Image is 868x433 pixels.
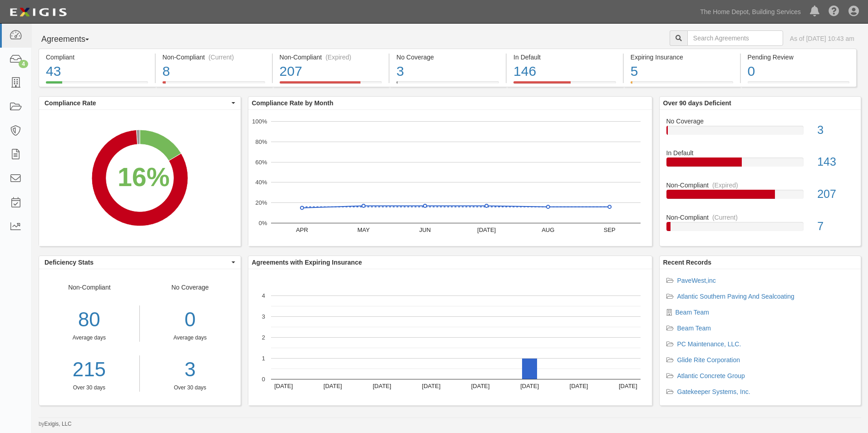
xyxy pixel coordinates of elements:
div: 5 [631,62,733,81]
a: Atlantic Southern Paving And Sealcoating [677,293,794,300]
div: 4 [19,60,28,68]
div: 3 [810,122,861,138]
a: In Default146 [507,81,623,89]
a: Non-Compliant(Current)8 [156,81,272,89]
div: (Expired) [325,53,351,62]
div: 3 [396,62,499,81]
button: Agreements [39,30,107,49]
div: Over 30 days [147,384,234,392]
div: Pending Review [748,53,850,62]
text: [DATE] [618,383,637,389]
div: No Coverage [660,117,861,126]
text: [DATE] [520,383,539,389]
text: JUN [419,226,430,233]
div: Average days [39,334,139,342]
div: 0 [147,305,234,334]
a: Non-Compliant(Expired)207 [273,81,389,89]
a: PaveWest,inc [677,277,716,284]
a: No Coverage3 [390,81,506,89]
div: 43 [46,62,148,81]
text: APR [296,226,308,233]
button: Deficiency Stats [39,256,241,269]
div: 0 [748,62,850,81]
text: [DATE] [323,383,342,389]
div: 207 [280,62,382,81]
text: SEP [603,226,615,233]
div: Expiring Insurance [631,53,733,62]
text: [DATE] [422,383,440,389]
a: Beam Team [677,325,711,332]
text: AUG [542,226,554,233]
a: Pending Review0 [741,81,857,89]
text: 2 [261,334,265,341]
div: 143 [810,154,861,170]
div: As of [DATE] 10:43 am [790,34,854,43]
i: Help Center - Complianz [829,6,839,17]
div: 146 [513,62,616,81]
text: MAY [357,226,370,233]
b: Compliance Rate by Month [252,99,334,107]
text: [DATE] [477,226,496,233]
text: 0% [258,220,267,226]
text: 0 [261,376,265,383]
svg: A chart. [39,110,241,246]
div: 16% [118,159,170,196]
text: [DATE] [569,383,588,389]
span: Deficiency Stats [44,258,229,267]
svg: A chart. [248,110,652,246]
a: Exigis, LLC [44,421,72,427]
div: 80 [39,305,139,334]
b: Recent Records [663,259,712,266]
div: 7 [810,218,861,235]
div: (Expired) [712,181,738,190]
a: Gatekeeper Systems, Inc. [677,388,750,395]
div: No Coverage [396,53,499,62]
div: Non-Compliant [660,213,861,222]
text: 4 [261,292,265,299]
text: 3 [261,313,265,320]
text: 100% [252,118,267,125]
text: 40% [255,179,267,186]
div: Non-Compliant (Current) [163,53,265,62]
a: Beam Team [676,309,709,316]
text: 60% [255,158,267,165]
div: Average days [147,334,234,342]
a: 215 [39,355,139,384]
b: Agreements with Expiring Insurance [252,259,362,266]
a: The Home Depot, Building Services [695,3,805,21]
small: by [39,420,72,428]
text: [DATE] [372,383,391,389]
div: 207 [810,186,861,202]
a: 3 [147,355,234,384]
div: (Current) [712,213,738,222]
span: Compliance Rate [44,98,229,108]
text: [DATE] [274,383,293,389]
text: 80% [255,138,267,145]
text: 1 [261,355,265,362]
div: 8 [163,62,265,81]
div: Non-Compliant [39,283,140,392]
div: Non-Compliant [660,181,861,190]
svg: A chart. [248,269,652,405]
a: Glide Rite Corporation [677,356,740,364]
div: (Current) [208,53,234,62]
a: PC Maintenance, LLC. [677,340,741,348]
div: In Default [513,53,616,62]
a: Atlantic Concrete Group [677,372,745,379]
div: Non-Compliant (Expired) [280,53,382,62]
div: No Coverage [140,283,241,392]
a: Non-Compliant(Current)7 [666,213,854,238]
input: Search Agreements [687,30,783,46]
div: Over 30 days [39,384,139,392]
a: No Coverage3 [666,117,854,149]
a: Expiring Insurance5 [624,81,740,89]
a: In Default143 [666,148,854,181]
b: Over 90 days Deficient [663,99,731,107]
text: 20% [255,199,267,206]
a: Non-Compliant(Expired)207 [666,181,854,213]
a: Compliant43 [39,81,155,89]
